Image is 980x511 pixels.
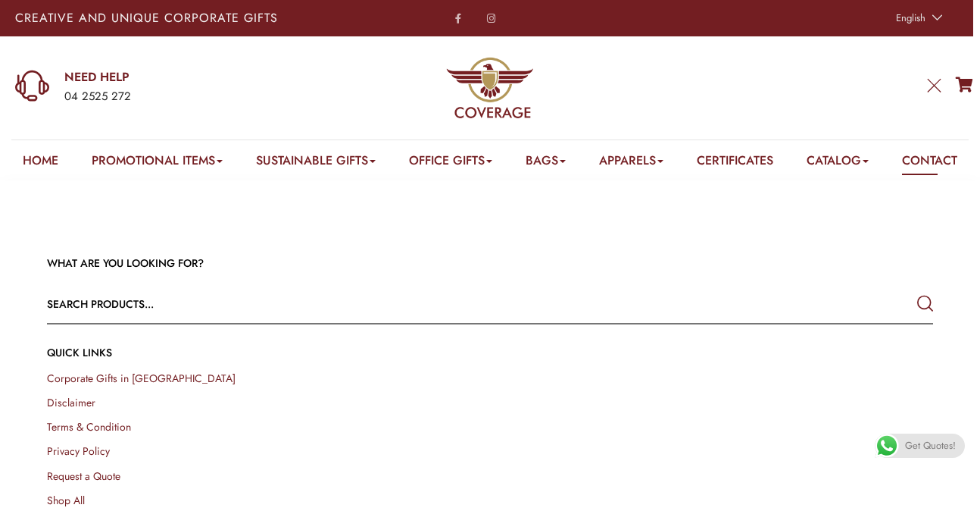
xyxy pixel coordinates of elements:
[47,345,933,360] h4: QUICK LINKs
[888,8,947,29] a: English
[64,87,320,107] div: 04 2525 272
[47,395,95,410] a: Disclaimer
[47,371,236,386] a: Corporate Gifts in [GEOGRAPHIC_DATA]
[23,152,58,175] a: Home
[599,152,663,175] a: Apparels
[409,152,492,175] a: Office Gifts
[92,152,223,175] a: Promotional Items
[807,152,869,175] a: Catalog
[526,152,566,175] a: Bags
[47,256,933,271] h3: WHAT ARE YOU LOOKING FOR?
[47,444,110,459] a: Privacy Policy
[64,69,320,86] a: NEED HELP
[256,152,376,175] a: Sustainable Gifts
[896,11,925,25] span: English
[47,492,85,507] a: Shop All
[902,152,957,175] a: Contact
[697,152,773,175] a: Certificates
[905,434,956,458] span: Get Quotes!
[15,12,385,24] p: Creative and Unique Corporate Gifts
[47,286,756,322] input: Search products...
[47,468,120,483] a: Request a Quote
[47,419,131,434] a: Terms & Condition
